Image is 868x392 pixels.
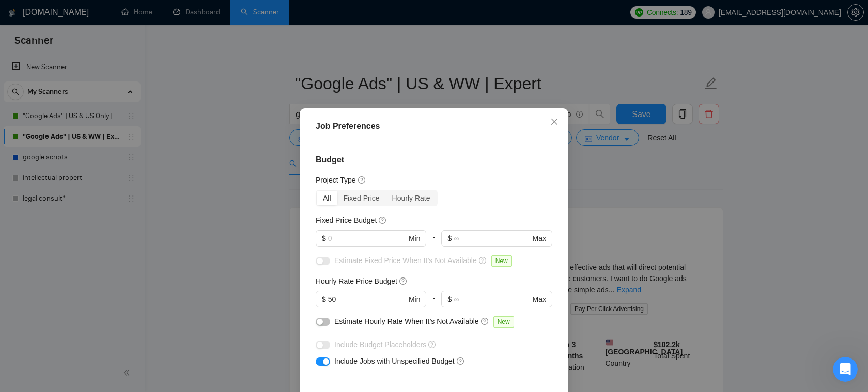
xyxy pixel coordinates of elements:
span: $ [322,233,326,244]
h5: Fixed Price Budget [316,215,377,226]
span: $ [322,293,326,305]
span: Min [409,293,421,305]
div: - [426,230,441,255]
span: Min [409,233,421,244]
span: close [550,118,559,126]
h5: Project Type [316,174,356,186]
span: question-circle [358,175,366,184]
span: Max [533,233,546,244]
span: New [493,316,514,328]
input: ∞ [454,233,530,244]
div: - [426,291,441,316]
input: ∞ [454,293,530,305]
span: $ [447,233,452,244]
span: $ [447,293,452,305]
span: Max [533,293,546,305]
input: 0 [328,233,407,244]
div: Job Preferences [316,120,552,133]
span: question-circle [479,256,487,264]
button: Close [540,108,568,136]
span: Estimate Fixed Price When It’s Not Available [334,256,477,265]
span: question-circle [481,317,489,325]
div: All [317,191,337,205]
span: question-circle [457,356,465,365]
span: Include Budget Placeholders [334,340,426,349]
h4: Budget [316,154,552,166]
span: Estimate Hourly Rate When It’s Not Available [334,317,479,325]
div: Hourly Rate [386,191,437,205]
span: question-circle [399,276,408,285]
iframe: Intercom live chat [833,357,858,382]
span: Include Jobs with Unspecified Budget [334,357,455,365]
input: 0 [328,293,407,305]
span: question-circle [428,340,437,348]
span: question-circle [379,216,387,224]
div: Fixed Price [337,191,386,205]
span: New [491,255,512,267]
h5: Hourly Rate Price Budget [316,275,397,287]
